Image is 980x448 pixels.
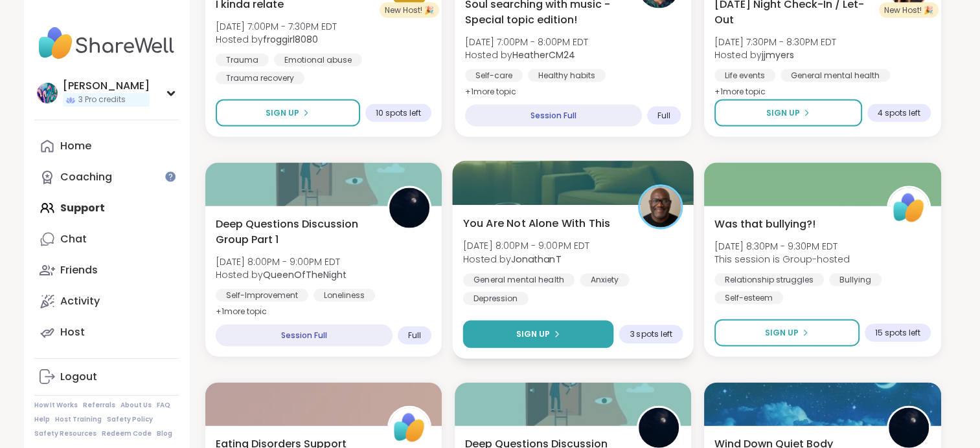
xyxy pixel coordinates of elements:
div: Bullying [829,273,882,286]
a: Activity [34,286,179,317]
button: Sign Up [714,319,859,347]
div: Emotional abuse [274,54,362,67]
a: Redeem Code [102,429,152,438]
span: 3 Pro credits [78,94,126,105]
a: Home [34,131,179,162]
span: Sign Up [766,107,800,119]
span: [DATE] 8:00PM - 9:00PM EDT [216,255,347,268]
div: Session Full [216,325,393,347]
a: Host Training [55,415,102,424]
a: Logout [34,361,179,392]
span: [DATE] 7:00PM - 7:30PM EDT [216,20,337,33]
img: hollyjanicki [37,83,58,103]
div: Host [60,325,85,339]
div: Relationship struggles [714,273,824,286]
a: Referrals [83,401,115,410]
div: Friends [60,263,98,277]
div: Chat [60,232,87,246]
span: [DATE] 8:00PM - 9:00PM EDT [462,239,589,252]
a: Friends [34,255,179,286]
span: 10 spots left [376,108,421,118]
div: Depression [462,292,528,305]
img: QueenOfTheNight [639,408,679,448]
button: Sign Up [714,100,861,127]
button: Sign Up [462,321,613,348]
span: You Are Not Alone With This [462,215,610,231]
span: 4 spots left [878,108,920,118]
div: Activity [60,294,100,308]
b: jjmyers [762,48,794,61]
div: New Host! 🎉 [879,3,939,18]
a: Coaching [34,162,179,193]
img: ShareWell Nav Logo [34,21,179,66]
div: Trauma recovery [216,72,304,85]
img: ShareWell [889,188,929,228]
div: Coaching [60,170,112,184]
div: Logout [60,370,97,384]
a: Chat [34,224,179,255]
div: Session Full [465,105,642,127]
span: Deep Questions Discussion Group Part 1 [216,217,373,248]
div: Loneliness [313,289,375,302]
div: New Host! 🎉 [380,3,439,18]
div: Home [60,139,91,153]
span: Hosted by [714,48,836,61]
span: Sign Up [765,327,799,339]
iframe: Spotlight [165,171,176,182]
div: Self-care [465,69,523,82]
a: Safety Resources [34,429,97,438]
span: [DATE] 7:00PM - 8:00PM EDT [465,36,588,48]
span: 3 spots left [630,329,672,339]
span: Hosted by [462,253,589,266]
span: 15 spots left [875,328,920,338]
span: Sign Up [516,328,550,340]
a: How It Works [34,401,78,410]
a: Safety Policy [107,415,153,424]
a: Help [34,415,50,424]
div: General mental health [781,69,890,82]
div: Anxiety [580,273,630,286]
img: QueenOfTheNight [389,188,429,228]
a: FAQ [157,401,170,410]
span: Sign Up [266,107,299,119]
span: Full [657,111,670,121]
span: Hosted by [216,33,337,46]
img: JonathanT [640,187,681,228]
b: JonathanT [511,253,562,266]
div: Healthy habits [528,69,606,82]
div: Trauma [216,54,269,67]
div: General mental health [462,273,574,286]
img: QueenOfTheNight [889,408,929,448]
div: Self-Improvement [216,289,308,302]
button: Sign Up [216,100,360,127]
div: [PERSON_NAME] [63,79,150,93]
div: Self-esteem [714,292,783,304]
span: Hosted by [216,268,347,281]
span: [DATE] 7:30PM - 8:30PM EDT [714,36,836,48]
span: This session is Group-hosted [714,253,850,266]
div: Life events [714,69,775,82]
a: About Us [120,401,152,410]
b: froggirl8080 [263,33,318,46]
span: Hosted by [465,48,588,61]
b: HeatherCM24 [512,48,575,61]
b: QueenOfTheNight [263,268,347,281]
img: ShareWell [389,408,429,448]
a: Blog [157,429,172,438]
a: Host [34,317,179,348]
span: [DATE] 8:30PM - 9:30PM EDT [714,240,850,253]
span: Was that bullying?! [714,217,815,232]
span: Full [408,330,421,341]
